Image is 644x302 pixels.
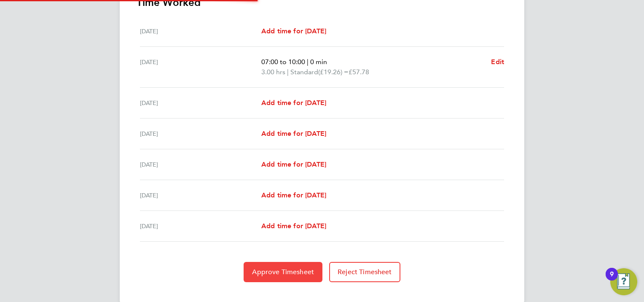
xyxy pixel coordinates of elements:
[261,26,326,36] a: Add time for [DATE]
[261,99,326,107] span: Add time for [DATE]
[140,190,261,200] div: [DATE]
[310,58,327,66] span: 0 min
[261,68,285,76] span: 3.00 hrs
[261,98,326,108] a: Add time for [DATE]
[140,26,261,36] div: [DATE]
[491,58,504,66] span: Edit
[261,160,326,168] span: Add time for [DATE]
[610,268,637,295] button: Open Resource Center, 9 new notifications
[610,274,614,285] div: 9
[261,27,326,35] span: Add time for [DATE]
[140,57,261,77] div: [DATE]
[261,190,326,200] a: Add time for [DATE]
[140,221,261,231] div: [DATE]
[287,68,289,76] span: |
[140,129,261,139] div: [DATE]
[261,222,326,230] span: Add time for [DATE]
[491,57,504,67] a: Edit
[140,159,261,170] div: [DATE]
[349,68,369,76] span: £57.78
[261,58,305,66] span: 07:00 to 10:00
[307,58,309,66] span: |
[261,221,326,231] a: Add time for [DATE]
[290,67,318,77] span: Standard
[261,129,326,139] a: Add time for [DATE]
[261,129,326,138] span: Add time for [DATE]
[252,268,314,276] span: Approve Timesheet
[261,191,326,199] span: Add time for [DATE]
[318,68,349,76] span: (£19.26) =
[261,159,326,170] a: Add time for [DATE]
[329,262,400,282] button: Reject Timesheet
[140,98,261,108] div: [DATE]
[244,262,322,282] button: Approve Timesheet
[338,268,392,276] span: Reject Timesheet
